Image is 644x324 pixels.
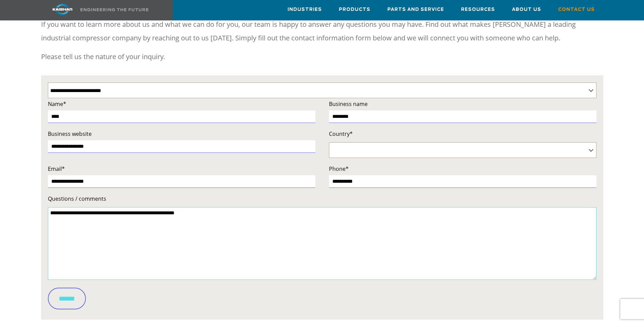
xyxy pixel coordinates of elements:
[387,6,444,14] span: Parts and Service
[41,50,603,64] p: Please tell us the nature of your inquiry.
[461,6,495,14] span: Resources
[80,8,148,11] img: Engineering the future
[41,18,603,45] p: If you want to learn more about us and what we can do for you, our team is happy to answer any qu...
[288,0,322,19] a: Industries
[387,0,444,19] a: Parts and Service
[48,99,596,314] form: Contact form
[512,0,541,19] a: About Us
[37,3,88,15] img: kaishan logo
[461,0,495,19] a: Resources
[558,6,595,14] span: Contact Us
[329,164,596,174] label: Phone*
[339,6,370,14] span: Products
[48,129,315,139] label: Business website
[48,164,315,174] label: Email*
[512,6,541,14] span: About Us
[558,0,595,19] a: Contact Us
[329,99,596,109] label: Business name
[48,99,315,109] label: Name*
[288,6,322,14] span: Industries
[339,0,370,19] a: Products
[329,129,596,139] label: Country*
